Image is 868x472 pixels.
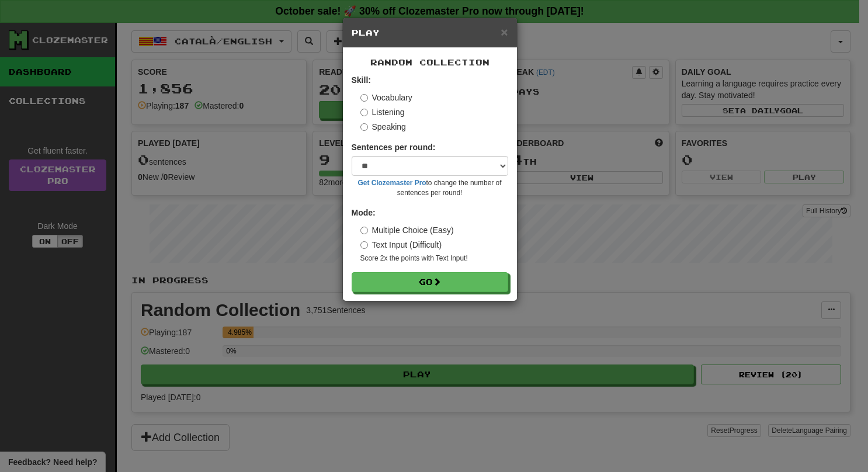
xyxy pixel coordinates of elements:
[352,141,436,153] label: Sentences per round:
[360,92,412,103] label: Vocabulary
[360,241,368,249] input: Text Input (Difficult)
[360,224,454,236] label: Multiple Choice (Easy)
[352,75,371,85] strong: Skill:
[370,57,489,67] span: Random Collection
[360,254,508,263] small: Score 2x the points with Text Input !
[501,26,508,38] button: Close
[360,121,406,133] label: Speaking
[360,109,368,116] input: Listening
[352,208,376,217] strong: Mode:
[360,227,368,234] input: Multiple Choice (Easy)
[360,106,405,118] label: Listening
[352,27,508,39] h5: Play
[360,123,368,131] input: Speaking
[360,239,442,251] label: Text Input (Difficult)
[352,178,508,198] small: to change the number of sentences per round!
[358,179,426,187] a: Get Clozemaster Pro
[501,25,508,39] span: ×
[360,94,368,102] input: Vocabulary
[352,272,508,292] button: Go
